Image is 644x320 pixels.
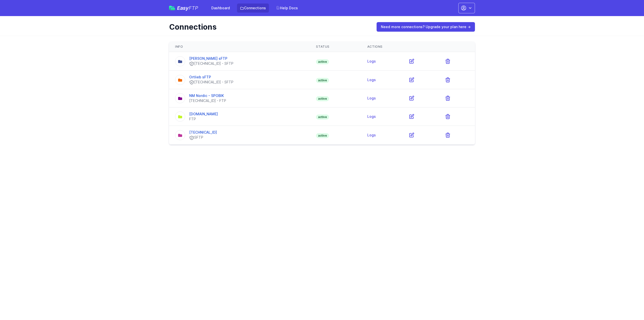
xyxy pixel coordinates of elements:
div: FTP [189,117,218,122]
th: Actions [361,42,475,52]
a: Logs [367,78,376,82]
div: [TECHNICAL_ID] - SFTP [189,80,233,85]
a: Help Docs [273,4,301,13]
a: EasyFTP [169,6,198,11]
a: [DOMAIN_NAME] [189,112,218,116]
th: Info [169,42,310,52]
a: Ortlieb sFTP [189,75,211,79]
a: Logs [367,133,376,137]
span: active [316,78,329,83]
a: Logs [367,114,376,119]
a: NM Nordic - SPOBIK [189,93,224,98]
span: active [316,115,329,120]
div: [TECHNICAL_ID] - SFTP [189,61,233,66]
a: Dashboard [208,4,233,13]
a: Connections [237,4,269,13]
span: active [316,133,329,138]
a: Logs [367,59,376,63]
img: easyftp_logo.png [169,6,175,10]
a: Need more connections? Upgrade your plan here → [377,22,475,32]
span: active [316,59,329,64]
th: Status [310,42,361,52]
a: [TECHNICAL_ID] [189,130,217,134]
div: [TECHNICAL_ID] - FTP [189,98,226,103]
span: FTP [189,5,198,11]
span: active [316,96,329,101]
h1: Connections [169,22,370,31]
div: SFTP [189,135,217,140]
span: Easy [177,6,198,11]
a: Logs [367,96,376,100]
a: [PERSON_NAME] sFTP [189,56,227,61]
